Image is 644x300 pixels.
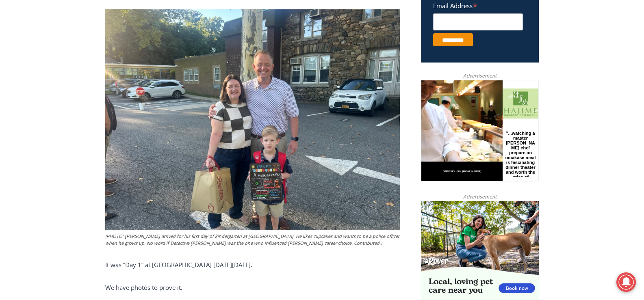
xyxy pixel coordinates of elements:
p: We have photos to prove it. [105,283,400,292]
span: Intern @ [DOMAIN_NAME] [212,81,377,99]
p: It was “Day 1” at [GEOGRAPHIC_DATA] [DATE][DATE]. [105,260,400,270]
a: Open Tues. - Sun. [PHONE_NUMBER] [0,82,82,101]
span: Open Tues. - Sun. [PHONE_NUMBER] [22,84,60,99]
a: Intern @ [DOMAIN_NAME] [195,79,394,101]
img: (PHOTO: Henry arrived for his first day of Kindergarten at Midland Elementary School. He likes cu... [105,9,400,230]
div: "At the 10am stand-up meeting, each intern gets a chance to take [PERSON_NAME] and the other inte... [205,0,384,79]
figcaption: (PHOTO: [PERSON_NAME] arrived for his first day of kindergarten at [GEOGRAPHIC_DATA]. He likes cu... [105,233,400,247]
div: "...watching a master [PERSON_NAME] chef prepare an omakase meal is fascinating dinner theater an... [83,51,115,97]
span: Advertisement [455,193,505,201]
span: Advertisement [455,72,505,80]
